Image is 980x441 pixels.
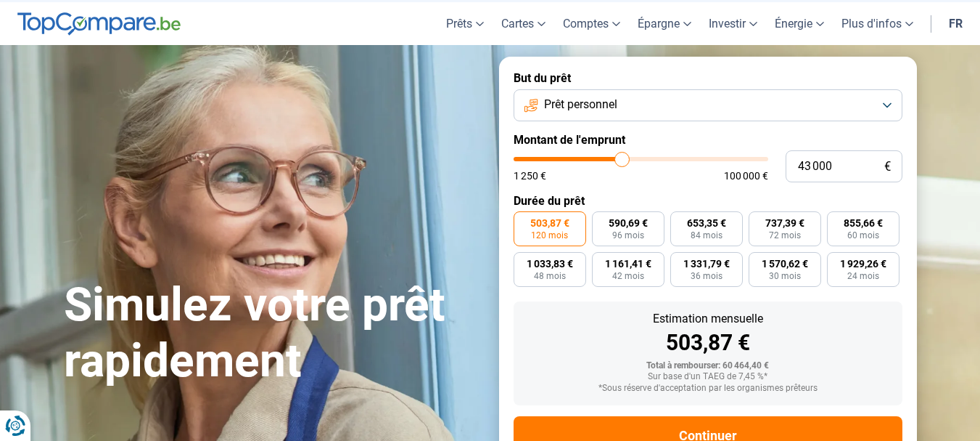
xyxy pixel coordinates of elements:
[833,2,922,45] a: Plus d'infos
[724,171,768,181] span: 100 000 €
[769,272,801,280] span: 30 mois
[530,218,569,228] span: 503,87 €
[514,194,902,208] label: Durée du prêt
[554,2,629,45] a: Comptes
[691,231,722,240] span: 84 mois
[700,2,766,45] a: Investir
[527,259,573,269] span: 1 033,83 €
[525,313,891,325] div: Estimation mensuelle
[493,2,554,45] a: Cartes
[687,218,726,228] span: 653,35 €
[844,218,883,228] span: 855,66 €
[64,278,482,389] h1: Simulez votre prêt rapidement
[544,97,617,113] span: Prêt personnel
[847,272,879,280] span: 24 mois
[612,272,644,280] span: 42 mois
[514,171,546,181] span: 1 250 €
[691,272,722,280] span: 36 mois
[531,231,568,240] span: 120 mois
[609,218,648,228] span: 590,69 €
[769,231,801,240] span: 72 mois
[683,259,730,269] span: 1 331,79 €
[17,12,181,36] img: TopCompare
[514,89,902,121] button: Prêt personnel
[534,272,566,280] span: 48 mois
[525,384,891,394] div: *Sous réserve d'acceptation par les organismes prêteurs
[525,332,891,354] div: 503,87 €
[847,231,879,240] span: 60 mois
[840,259,886,269] span: 1 929,26 €
[612,231,644,240] span: 96 mois
[884,161,891,173] span: €
[765,218,804,228] span: 737,39 €
[514,71,902,85] label: But du prêt
[766,2,833,45] a: Énergie
[514,133,902,147] label: Montant de l'emprunt
[762,259,808,269] span: 1 570,62 €
[525,361,891,371] div: Total à rembourser: 60 464,40 €
[437,2,493,45] a: Prêts
[629,2,700,45] a: Épargne
[525,372,891,382] div: Sur base d'un TAEG de 7,45 %*
[605,259,651,269] span: 1 161,41 €
[940,2,971,45] a: fr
